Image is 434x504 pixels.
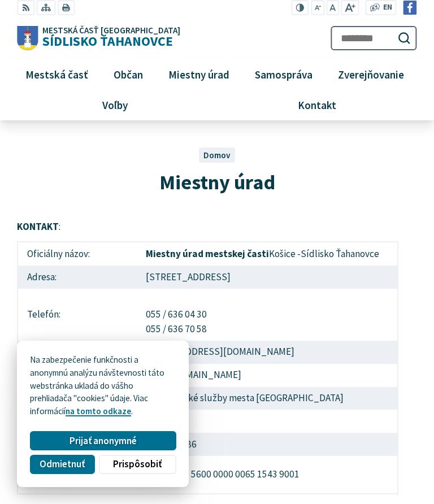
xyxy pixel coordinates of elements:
[40,458,85,470] span: Odmietnuť
[293,90,340,120] span: Kontakt
[160,59,238,89] a: Miestny úrad
[30,354,176,418] p: Na zabezpečenie funkčnosti a anonymnú analýzu návštevnosti táto webstránka ukladá do vášho prehli...
[164,59,234,89] span: Miestny úrad
[99,455,176,474] button: Prispôsobiť
[18,242,137,266] td: Oficiálny názov:
[17,59,97,89] a: Mestská časť
[217,90,417,120] a: Kontakt
[380,2,395,14] a: EN
[329,59,413,89] a: Zverejňovanie
[403,1,417,15] img: Prejsť na Facebook stránku
[105,59,151,89] a: Občan
[246,59,321,89] a: Samospráva
[113,458,162,470] span: Prispôsobiť
[38,26,180,48] span: Sídlisko Ťahanovce
[137,266,398,289] td: [STREET_ADDRESS]
[18,289,137,341] td: Telefón:
[146,323,207,335] a: 055 / 636 70 58
[383,2,392,14] span: EN
[17,220,398,234] p: :
[137,242,398,266] td: Košice -Sídlisko Ťahanovce
[18,341,137,364] td: e- pošta:
[137,456,398,494] td: IBAN SK
[110,59,147,89] span: Občan
[30,455,94,474] button: Odmietnuť
[70,435,137,447] span: Prijať anonymné
[30,431,176,450] button: Prijať anonymné
[203,150,231,160] a: Domov
[18,266,137,289] td: Adresa:
[146,247,269,260] strong: Miestny úrad mestskej časti
[146,392,344,404] a: Elektronické služby mesta [GEOGRAPHIC_DATA]
[98,90,132,120] span: Voľby
[251,59,317,89] span: Samospráva
[137,341,398,364] td: [EMAIL_ADDRESS][DOMAIN_NAME]
[21,90,209,120] a: Voľby
[137,364,398,387] td: [URL][DOMAIN_NAME]
[17,26,38,51] img: Prejsť na domovskú stránku
[21,59,93,89] span: Mestská časť
[146,308,207,320] a: 055 / 636 04 30
[17,26,180,51] a: Logo Sídlisko Ťahanovce, prejsť na domovskú stránku.
[17,220,59,233] strong: KONTAKT
[159,169,275,195] span: Miestny úrad
[334,59,409,89] span: Zverejňovanie
[42,26,180,34] span: Mestská časť [GEOGRAPHIC_DATA]
[179,468,255,480] a: 09 5600 0000 0065
[257,468,300,480] a: 1543 9001
[66,406,131,416] a: na tomto odkaze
